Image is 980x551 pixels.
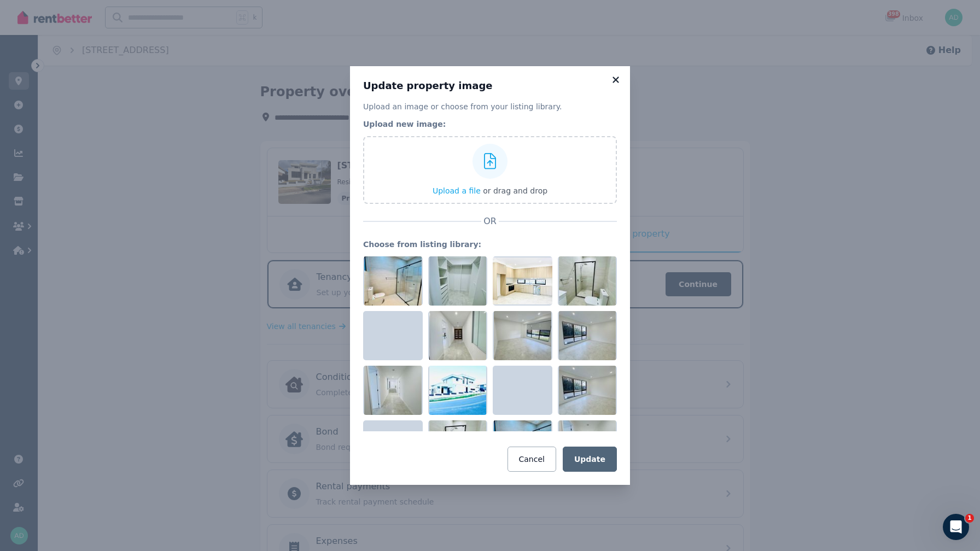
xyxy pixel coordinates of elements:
iframe: Intercom live chat [943,514,969,540]
span: 1 [965,514,974,523]
button: Cancel [507,447,556,472]
span: or drag and drop [483,186,547,195]
span: OR [481,215,499,228]
legend: Upload new image: [363,119,617,130]
button: Upload a file or drag and drop [433,185,547,196]
h3: Update property image [363,79,617,92]
button: Update [563,447,617,472]
legend: Choose from listing library: [363,239,617,250]
span: Upload a file [433,186,481,195]
p: Upload an image or choose from your listing library. [363,101,617,112]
